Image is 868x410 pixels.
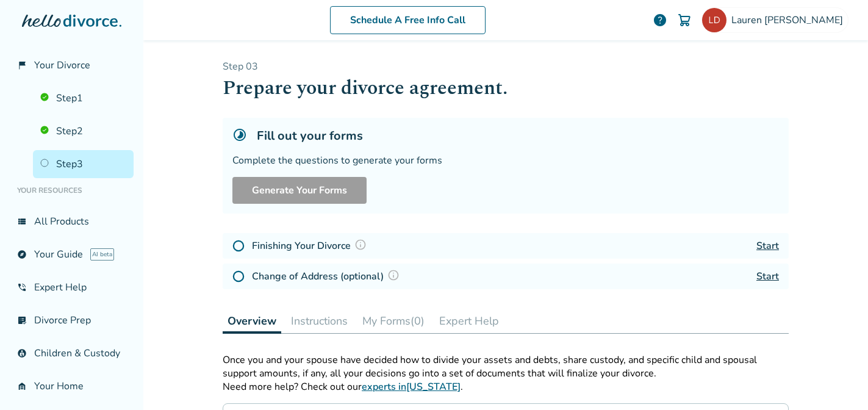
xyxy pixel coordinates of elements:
h1: Prepare your divorce agreement. [223,73,789,103]
a: view_listAll Products [10,207,134,236]
span: garage_home [17,381,27,391]
a: Step1 [33,84,134,112]
span: account_child [17,348,27,358]
button: Expert Help [434,309,504,333]
img: Not Started [232,240,245,252]
span: phone_in_talk [17,282,27,292]
a: Start [756,270,779,283]
p: Step 0 3 [223,60,789,73]
p: Once you and your spouse have decided how to divide your assets and debts, share custody, and spe... [223,353,789,380]
a: list_alt_checkDivorce Prep [10,306,134,334]
button: Instructions [286,309,353,333]
a: help [653,13,667,27]
a: Start [756,239,779,253]
span: Lauren [PERSON_NAME] [731,13,848,27]
button: Overview [223,309,281,334]
a: flag_2Your Divorce [10,51,134,79]
iframe: Chat Widget [807,351,868,410]
a: Step3 [33,150,134,178]
img: Question Mark [387,269,400,281]
a: phone_in_talkExpert Help [10,273,134,301]
span: flag_2 [17,60,27,70]
span: view_list [17,217,27,226]
img: Not Started [232,270,245,282]
a: account_childChildren & Custody [10,339,134,367]
a: garage_homeYour Home [10,372,134,400]
a: Step2 [33,117,134,145]
a: Schedule A Free Info Call [330,6,486,34]
div: Complete the questions to generate your forms [232,154,779,167]
a: experts in[US_STATE] [362,380,461,394]
h4: Finishing Your Divorce [252,238,370,254]
img: Lauren DeFilippo [702,8,726,32]
span: explore [17,250,27,259]
h4: Change of Address (optional) [252,268,403,284]
a: exploreYour GuideAI beta [10,240,134,268]
h5: Fill out your forms [257,128,363,144]
span: Your Divorce [34,59,90,72]
img: Question Mark [354,239,367,251]
button: My Forms(0) [357,309,429,333]
span: AI beta [90,248,114,261]
span: list_alt_check [17,315,27,325]
p: Need more help? Check out our . [223,380,789,394]
img: Cart [677,13,692,27]
button: Generate Your Forms [232,177,367,204]
li: Your Resources [10,178,134,203]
